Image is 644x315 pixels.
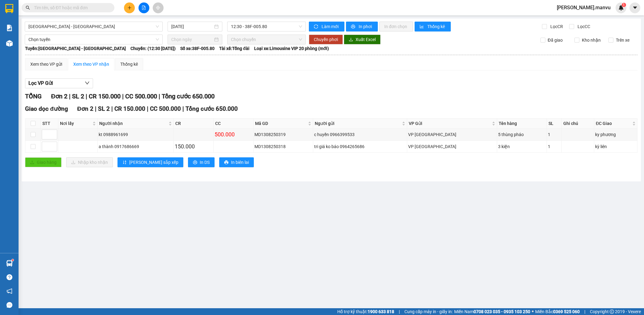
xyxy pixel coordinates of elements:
span: Đơn 2 [51,93,67,100]
span: bar-chart [420,24,425,29]
span: printer [351,24,356,29]
div: VP [GEOGRAPHIC_DATA] [408,131,496,138]
span: Loại xe: Limousine VIP 20 phòng (mới) [254,45,329,52]
span: ⚪️ [532,310,534,313]
span: file-add [142,6,146,10]
button: plus [124,2,135,13]
strong: 0369 525 060 [553,309,580,314]
span: | [122,93,124,100]
button: aim [153,2,164,13]
td: VP Mỹ Đình [407,129,497,141]
span: | [69,93,70,100]
div: 1 [548,143,561,150]
span: In phơi [359,23,373,30]
button: sort-ascending[PERSON_NAME] sắp xếp [117,157,183,167]
button: syncLàm mới [309,22,344,31]
button: file-add [139,2,149,13]
span: Nơi lấy [60,120,91,127]
th: CC [214,118,254,129]
div: Xem theo VP gửi [30,61,62,68]
div: a thành 0917686669 [99,143,173,150]
div: Xem theo VP nhận [73,61,109,68]
span: Miền Bắc [535,308,580,315]
sup: 1 [622,3,626,7]
input: Chọn ngày [171,36,213,43]
strong: 0708 023 035 - 0935 103 250 [474,309,530,314]
div: Thống kê [120,61,138,68]
button: bar-chartThống kê [415,22,451,31]
td: MD1308250319 [254,129,313,141]
input: 13/08/2025 [171,23,213,30]
span: Giao dọc đường [25,105,68,112]
span: SL 2 [98,105,110,112]
strong: 1900 633 818 [368,309,394,314]
th: Tên hàng [497,118,547,129]
div: MD1308250318 [254,143,312,150]
span: [PERSON_NAME] sắp xếp [129,159,178,166]
span: Chọn chuyến [231,35,302,44]
div: c huyền 0966399533 [314,131,406,138]
span: CC 500.000 [150,105,181,112]
span: Xuất Excel [356,36,376,43]
span: question-circle [6,274,12,280]
span: Lọc VP Gửi [28,79,53,87]
div: 5 thùng pháo [498,131,546,138]
span: Thống kê [427,23,446,30]
div: kt 0988961699 [99,131,173,138]
span: search [26,6,30,10]
div: 1 [548,131,561,138]
span: 12:30 - 38F-005.80 [231,22,302,31]
span: In DS [200,159,210,166]
span: caret-down [632,5,638,10]
input: Tìm tên, số ĐT hoặc mã đơn [34,4,107,11]
button: downloadXuất Excel [344,35,381,44]
span: Tổng cước 650.000 [162,93,215,100]
span: printer [224,160,228,165]
span: Miền Nam [454,308,530,315]
span: Hà Nội - Kỳ Anh [28,22,159,31]
span: printer [193,160,197,165]
span: Tài xế: Tổng đài [219,45,249,52]
div: MD1308250319 [254,131,312,138]
button: Chuyển phơi [309,35,343,44]
button: In đơn chọn [379,22,413,31]
span: | [95,105,96,112]
span: Làm mới [322,23,339,30]
th: Ghi chú [562,118,594,129]
button: uploadGiao hàng [25,157,62,167]
span: Lọc CC [575,23,591,30]
span: Đơn 2 [77,105,94,112]
span: Chọn tuyến [28,35,159,44]
span: Hỗ trợ kỹ thuật: [337,308,394,315]
b: Tuyến: [GEOGRAPHIC_DATA] - [GEOGRAPHIC_DATA] [25,46,126,51]
button: Lọc VP Gửi [25,78,93,88]
th: SL [547,118,562,129]
span: Người gửi [315,120,401,127]
span: sort-ascending [122,160,127,165]
img: warehouse-icon [6,40,13,47]
span: VP Gửi [409,120,491,127]
span: message [6,302,12,308]
span: CR 150.000 [114,105,145,112]
span: ĐC Giao [596,120,631,127]
img: solution-icon [6,25,13,31]
div: 500.000 [215,130,252,139]
span: | [111,105,113,112]
th: STT [41,118,58,129]
span: SL 2 [72,93,84,100]
span: | [86,93,87,100]
div: tri giá ko báo 0964265686 [314,143,406,150]
button: caret-down [629,2,640,13]
span: Lọc CR [548,23,564,30]
td: VP Mỹ Đình [407,141,497,153]
span: | [399,308,400,315]
span: CC 500.000 [125,93,157,100]
div: VP [GEOGRAPHIC_DATA] [408,143,496,150]
span: sync [314,24,319,29]
span: plus [127,6,132,10]
div: kỳ liên [595,143,636,150]
img: logo-vxr [5,4,13,13]
span: | [584,308,585,315]
span: TỔNG [25,93,42,100]
span: Mã GD [255,120,307,127]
